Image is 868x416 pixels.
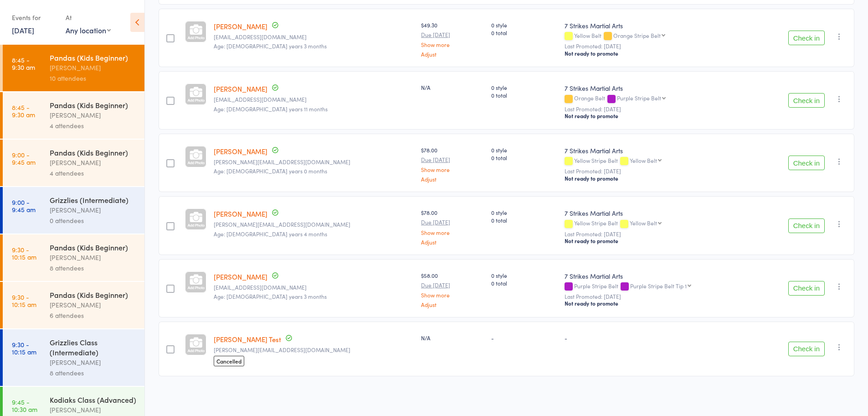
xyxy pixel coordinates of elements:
[565,21,750,30] div: 7 Strikes Martial Arts
[50,290,137,300] div: Pandas (Kids Beginner)
[12,10,56,25] div: Events for
[421,51,484,57] a: Adjust
[50,62,137,73] div: [PERSON_NAME]
[630,220,657,226] div: Yellow Belt
[50,120,137,131] div: 4 attendees
[565,231,750,237] small: Last Promoted: [DATE]
[421,83,484,91] div: N/A
[3,282,144,328] a: 9:30 -10:15 amPandas (Kids Beginner)[PERSON_NAME]6 attendees
[421,156,484,163] small: Due [DATE]
[12,293,36,308] time: 9:30 - 10:15 am
[50,357,137,368] div: [PERSON_NAME]
[565,146,750,155] div: 7 Strikes Martial Arts
[565,32,750,40] div: Yellow Belt
[788,31,825,45] button: Check in
[565,300,750,307] div: Not ready to promote
[617,95,661,101] div: Purple Stripe Belt
[214,105,328,113] span: Age: [DEMOGRAPHIC_DATA] years 11 months
[50,73,137,83] div: 10 attendees
[50,52,137,62] div: Pandas (Kids Beginner)
[50,337,137,357] div: Grizzlies Class (Intermediate)
[3,187,144,234] a: 9:00 -9:45 amGrizzlies (Intermediate)[PERSON_NAME]0 attendees
[50,310,137,321] div: 6 attendees
[214,272,267,281] a: [PERSON_NAME]
[565,83,750,93] div: 7 Strikes Martial Arts
[214,334,281,344] a: [PERSON_NAME] Test
[565,283,750,291] div: Purple Stripe Belt
[214,84,267,94] a: [PERSON_NAME]
[50,215,137,226] div: 0 attendees
[491,334,557,342] div: -
[50,205,137,215] div: [PERSON_NAME]
[12,398,37,413] time: 9:45 - 10:30 am
[421,334,484,342] div: N/A
[421,146,484,182] div: $78.00
[50,242,137,252] div: Pandas (Kids Beginner)
[50,405,137,415] div: [PERSON_NAME]
[421,176,484,182] a: Adjust
[421,219,484,225] small: Due [DATE]
[214,347,414,353] small: amie@7strikesma.com.au
[788,342,825,356] button: Check in
[50,263,137,273] div: 8 attendees
[214,96,414,103] small: murali.rkrajan@gmail.com
[214,159,414,165] small: Natalie.shahatit@gmail.com
[788,93,825,108] button: Check in
[565,43,750,49] small: Last Promoted: [DATE]
[788,281,825,296] button: Check in
[214,292,327,300] span: Age: [DEMOGRAPHIC_DATA] years 3 months
[491,146,557,154] span: 0 style
[50,100,137,110] div: Pandas (Kids Beginner)
[491,29,557,36] span: 0 total
[214,42,327,50] span: Age: [DEMOGRAPHIC_DATA] years 3 months
[565,106,750,112] small: Last Promoted: [DATE]
[565,208,750,218] div: 7 Strikes Martial Arts
[788,218,825,233] button: Check in
[565,50,750,57] div: Not ready to promote
[565,237,750,244] div: Not ready to promote
[491,208,557,216] span: 0 style
[491,21,557,29] span: 0 style
[565,220,750,228] div: Yellow Stripe Belt
[421,42,484,47] a: Show more
[50,368,137,378] div: 8 attendees
[50,195,137,205] div: Grizzlies (Intermediate)
[50,110,137,120] div: [PERSON_NAME]
[50,147,137,157] div: Pandas (Kids Beginner)
[421,229,484,235] a: Show more
[565,293,750,300] small: Last Promoted: [DATE]
[214,21,267,31] a: [PERSON_NAME]
[12,341,36,355] time: 9:30 - 10:15 am
[12,246,36,260] time: 9:30 - 10:15 am
[214,221,414,228] small: Natalie.shahatit@gmail.com
[491,279,557,287] span: 0 total
[3,329,144,386] a: 9:30 -10:15 amGrizzlies Class (Intermediate)[PERSON_NAME]8 attendees
[421,208,484,244] div: $78.00
[50,300,137,310] div: [PERSON_NAME]
[3,45,144,91] a: 8:45 -9:30 amPandas (Kids Beginner)[PERSON_NAME]10 attendees
[630,283,687,289] div: Purple Stripe Belt Tip 1
[565,112,750,120] div: Not ready to promote
[421,31,484,38] small: Due [DATE]
[50,395,137,405] div: Kodiaks Class (Advanced)
[491,91,557,99] span: 0 total
[66,25,111,35] div: Any location
[491,216,557,224] span: 0 total
[12,104,35,118] time: 8:45 - 9:30 am
[50,252,137,263] div: [PERSON_NAME]
[565,334,750,342] div: -
[565,271,750,281] div: 7 Strikes Martial Arts
[421,21,484,57] div: $49.30
[12,198,36,213] time: 9:00 - 9:45 am
[12,25,34,35] a: [DATE]
[565,95,750,103] div: Orange Belt
[214,146,267,156] a: [PERSON_NAME]
[3,140,144,186] a: 9:00 -9:45 amPandas (Kids Beginner)[PERSON_NAME]4 attendees
[66,10,111,25] div: At
[421,271,484,307] div: $58.00
[214,167,327,175] span: Age: [DEMOGRAPHIC_DATA] years 0 months
[491,154,557,161] span: 0 total
[12,56,35,71] time: 8:45 - 9:30 am
[3,234,144,281] a: 9:30 -10:15 amPandas (Kids Beginner)[PERSON_NAME]8 attendees
[214,356,244,366] span: Cancelled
